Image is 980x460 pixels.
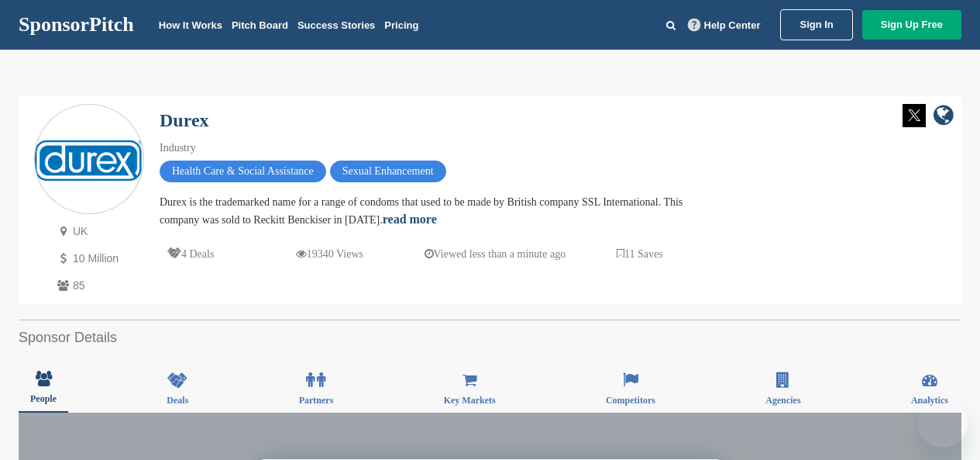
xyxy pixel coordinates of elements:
[903,104,926,127] img: Twitter white
[160,194,702,229] div: Durex is the trademarked name for a range of condoms that used to be made by British company SSL ...
[425,244,566,264] p: Viewed less than a minute ago
[780,9,852,40] a: Sign In
[617,244,663,264] p: 11 Saves
[330,161,446,182] span: Sexual Enhancement
[53,249,144,268] p: 10 Million
[685,16,764,34] a: Help Center
[384,19,418,31] a: Pricing
[167,244,214,264] p: 4 Deals
[167,396,188,405] span: Deals
[19,15,134,35] a: SponsorPitch
[19,327,961,348] h2: Sponsor Details
[911,396,948,405] span: Analytics
[35,140,143,181] img: Sponsorpitch & Durex
[159,19,222,31] a: How It Works
[160,110,209,130] a: Durex
[765,396,800,405] span: Agencies
[30,394,57,403] span: People
[934,104,954,130] a: company link
[160,161,326,182] span: Health Care & Social Assistance
[160,140,702,157] div: Industry
[299,396,334,405] span: Partners
[862,10,961,40] a: Sign Up Free
[232,19,288,31] a: Pitch Board
[53,222,144,241] p: UK
[383,213,437,226] a: read more
[297,19,375,31] a: Success Stories
[606,396,655,405] span: Competitors
[918,398,968,448] iframe: Button to launch messaging window
[296,244,363,264] p: 19340 Views
[444,396,496,405] span: Key Markets
[53,276,144,296] p: 85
